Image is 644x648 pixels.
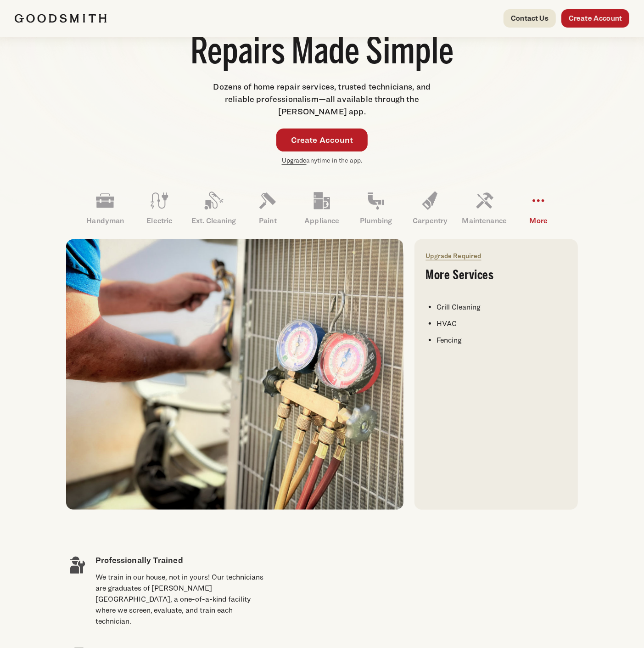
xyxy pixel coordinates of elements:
[95,572,269,627] div: We train in our house, not in yours! Our technicians are graduates of [PERSON_NAME][GEOGRAPHIC_DA...
[241,184,295,232] a: Paint
[282,156,307,164] a: Upgrade
[132,184,186,232] a: Electric
[349,184,403,232] a: Plumbing
[186,215,241,226] p: Ext. Cleaning
[295,215,349,226] p: Appliance
[437,335,567,346] li: Fencing
[78,184,132,232] a: Handyman
[15,14,106,23] img: Goodsmith
[426,252,481,259] a: Upgrade Required
[403,215,457,226] p: Carpentry
[457,215,511,226] p: Maintenance
[276,129,368,152] a: Create Account
[95,554,269,566] h4: Professionally Trained
[511,215,566,226] p: More
[282,155,363,166] p: anytime in the app.
[78,215,132,226] p: Handyman
[349,215,403,226] p: Plumbing
[511,184,566,232] a: More
[561,9,629,28] a: Create Account
[241,215,295,226] p: Paint
[213,82,431,116] span: Dozens of home repair services, trusted technicians, and reliable professionalism—all available t...
[66,239,404,510] img: A technician works on an HVAC unit with gauges in the foreground.
[457,184,511,232] a: Maintenance
[504,9,556,28] a: Contact Us
[295,184,349,232] a: Appliance
[426,269,567,282] h3: More Services
[437,302,567,313] li: Grill Cleaning
[403,184,457,232] a: Carpentry
[437,318,567,329] li: HVAC
[132,215,186,226] p: Electric
[186,184,241,232] a: Ext. Cleaning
